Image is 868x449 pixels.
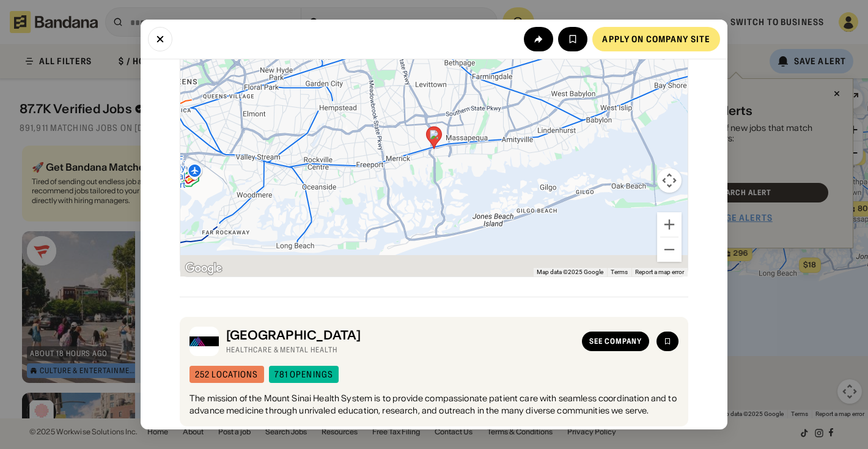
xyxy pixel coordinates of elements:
[274,370,333,379] div: 781 openings
[226,345,575,355] div: Healthcare & Mental Health
[183,261,224,276] img: Google
[582,332,649,351] a: See company
[611,269,628,275] a: Terms (opens in new tab)
[195,370,259,379] div: 252 locations
[189,393,679,417] div: The mission of the Mount Sinai Health System is to provide compassionate patient care with seamle...
[226,328,575,343] div: [GEOGRAPHIC_DATA]
[189,327,219,356] img: Mount Sinai logo
[657,212,682,237] button: Zoom in
[589,338,642,345] div: See company
[602,35,710,43] div: Apply on company site
[657,168,682,193] button: Map camera controls
[183,261,224,276] a: Open this area in Google Maps (opens a new window)
[592,27,720,51] a: Apply on company site
[657,237,682,262] button: Zoom out
[635,269,684,275] a: Report a map error
[148,27,172,51] button: Close
[537,269,603,275] span: Map data ©2025 Google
